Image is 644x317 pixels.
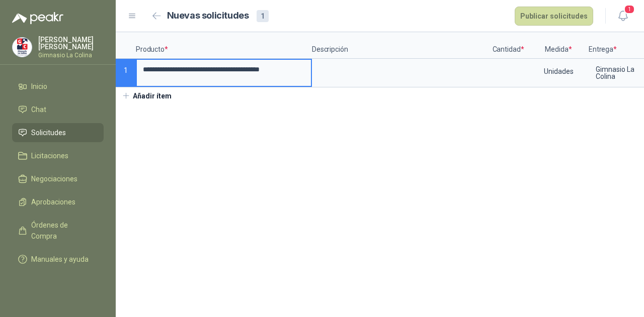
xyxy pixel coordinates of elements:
a: Licitaciones [12,146,104,165]
div: 1 [257,10,269,22]
a: Inicio [12,77,104,96]
p: Medida [528,32,589,59]
a: Aprobaciones [12,192,104,212]
p: Gimnasio La Colina [38,52,104,58]
p: [PERSON_NAME] [PERSON_NAME] [38,36,104,50]
span: Órdenes de Compra [31,220,94,242]
img: Logo peakr [12,12,63,24]
img: Company Logo [13,38,32,57]
p: Descripción [312,32,488,59]
button: Añadir ítem [116,87,178,104]
span: 1 [624,5,635,14]
div: Unidades [529,60,588,83]
p: 1 [116,59,136,87]
p: Producto [136,32,312,59]
h2: Nuevas solicitudes [167,9,249,23]
button: Publicar solicitudes [515,7,593,26]
span: Solicitudes [31,127,66,138]
p: Cantidad [488,32,528,59]
span: Manuales y ayuda [31,254,89,265]
a: Negociaciones [12,169,104,188]
span: Inicio [31,81,47,92]
span: Negociaciones [31,173,77,184]
a: Chat [12,100,104,119]
span: Chat [31,104,46,115]
span: Aprobaciones [31,196,75,207]
a: Solicitudes [12,123,104,142]
button: 1 [614,7,632,25]
a: Órdenes de Compra [12,216,104,246]
span: Licitaciones [31,150,68,161]
a: Manuales y ayuda [12,250,104,269]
